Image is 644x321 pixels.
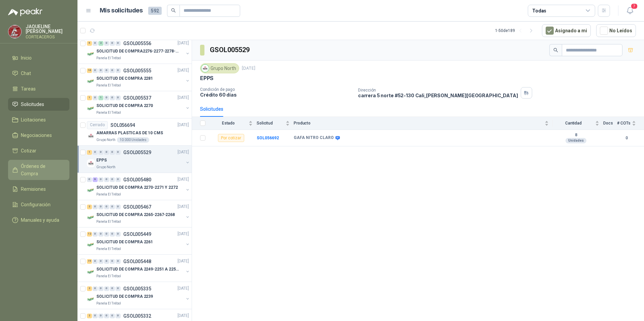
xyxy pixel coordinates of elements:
img: Logo peakr [8,8,42,16]
h3: GSOL005529 [210,45,251,55]
span: Cantidad [553,121,594,126]
p: SOLICITUD DE COMPRA2276-2277-2278-2284-2285- [96,48,180,55]
div: 2 [98,41,103,46]
h1: Mis solicitudes [100,6,143,15]
b: 0 [617,135,636,141]
p: [DATE] [178,258,189,264]
div: 0 [93,41,98,46]
th: Producto [294,117,553,130]
div: 0 [104,177,109,182]
div: 0 [116,177,121,182]
div: 0 [104,96,109,100]
a: 2 0 0 0 0 0 GSOL005335[DATE] Company LogoSOLICITUD DE COMPRA 2239Panela El Trébol [87,285,190,306]
a: Órdenes de Compra [8,160,69,180]
div: 0 [110,314,115,318]
a: Configuración [8,198,69,211]
span: 7 [631,3,638,9]
div: 0 [93,205,98,209]
div: 0 [98,314,103,318]
p: EPPS [96,157,107,164]
th: Cantidad [553,117,603,130]
div: Unidades [566,138,586,143]
div: 1 [87,150,92,155]
div: 1 [87,96,92,100]
span: Tareas [21,85,36,93]
button: No Leídos [596,24,636,37]
th: Docs [603,117,617,130]
p: SOL056694 [110,123,135,128]
img: Company Logo [87,132,95,140]
p: GSOL005529 [123,150,151,155]
p: Dirección [358,88,518,93]
div: 0 [93,314,98,318]
th: Solicitud [257,117,294,130]
div: 0 [110,41,115,46]
span: Configuración [21,201,51,208]
p: [DATE] [178,176,189,183]
p: Crédito 60 días [200,92,353,98]
b: GAFA NITRO CLARO [294,135,334,141]
p: GSOL005556 [123,41,151,46]
p: GSOL005480 [123,177,151,182]
div: 0 [110,259,115,264]
p: AMARRAS PLASTICAS DE 10 CMS [96,130,163,136]
div: 0 [110,205,115,209]
img: Company Logo [201,65,209,72]
div: 19 [87,259,92,264]
p: GSOL005332 [123,314,151,318]
p: GSOL005467 [123,205,151,209]
p: Panela El Trébol [96,219,121,224]
img: Company Logo [87,268,95,276]
a: Solicitudes [8,98,69,111]
span: Chat [21,70,31,77]
p: Panela El Trébol [96,56,121,61]
img: Company Logo [8,25,21,38]
img: Company Logo [87,295,95,304]
a: 5 0 2 0 0 0 GSOL005556[DATE] Company LogoSOLICITUD DE COMPRA2276-2277-2278-2284-2285-Panela El Tr... [87,39,190,61]
div: 5 [87,41,92,46]
div: 0 [98,150,103,155]
div: 0 [110,96,115,100]
div: 0 [104,68,109,73]
p: [DATE] [178,122,189,128]
div: 0 [116,286,121,291]
a: Tareas [8,82,69,95]
th: # COTs [617,117,644,130]
a: 0 6 0 0 0 0 GSOL005480[DATE] Company LogoSOLICITUD DE COMPRA 2270-2271 Y 2272Panela El Trébol [87,176,190,197]
span: Inicio [21,54,32,62]
p: Panela El Trébol [96,83,121,88]
button: 7 [624,5,636,17]
a: 19 0 0 0 0 0 GSOL005448[DATE] Company LogoSOLICITUD DE COMPRA 2249-2251 A 2256-2258 Y 2262Panela ... [87,257,190,279]
th: Estado [210,117,257,130]
span: Solicitudes [21,101,44,108]
a: Manuales y ayuda [8,214,69,226]
div: 0 [98,232,103,237]
div: 2 [87,314,92,318]
div: 0 [98,205,103,209]
p: SOLICITUD DE COMPRA 2270-2271 Y 2272 [96,184,178,191]
p: [DATE] [178,313,189,319]
p: Grupo North [96,137,116,143]
div: 0 [98,259,103,264]
div: 12 [87,232,92,237]
div: 0 [104,41,109,46]
a: 2 0 0 0 0 0 GSOL005467[DATE] Company LogoSOLICITUD DE COMPRA 2265-2267-2268Panela El Trébol [87,203,190,224]
div: 0 [104,259,109,264]
a: SOL056692 [257,136,279,140]
div: 0 [93,232,98,237]
a: Licitaciones [8,113,69,126]
div: 0 [98,286,103,291]
div: 0 [116,205,121,209]
div: 16 [87,68,92,73]
p: carrera 5 norte #52-130 Cali , [PERSON_NAME][GEOGRAPHIC_DATA] [358,93,518,98]
p: SOLICITUD DE COMPRA 2261 [96,239,153,245]
div: 0 [104,286,109,291]
a: CerradoSOL056694[DATE] Company LogoAMARRAS PLASTICAS DE 10 CMSGrupo North10.000 Unidades [77,118,192,146]
a: 12 0 0 0 0 0 GSOL005449[DATE] Company LogoSOLICITUD DE COMPRA 2261Panela El Trébol [87,230,190,252]
a: Inicio [8,51,69,64]
div: 0 [93,150,98,155]
div: Grupo North [200,63,239,73]
b: 8 [553,133,599,138]
div: 0 [98,68,103,73]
